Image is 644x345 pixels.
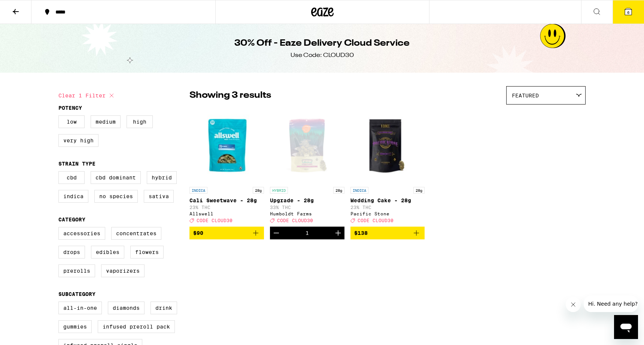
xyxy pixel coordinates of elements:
label: CBD Dominant [91,171,141,184]
legend: Subcategory [58,291,95,297]
img: Allswell - Cali Sweetwave - 28g [189,108,264,183]
a: Open page for Wedding Cake - 28g from Pacific Stone [350,108,425,227]
legend: Category [58,217,85,223]
button: Add to bag [350,227,425,239]
label: Prerolls [58,264,95,277]
iframe: Message from company [584,296,638,312]
p: INDICA [350,187,368,194]
a: Open page for Cali Sweetwave - 28g from Allswell [189,108,264,227]
label: Drops [58,246,85,258]
div: Humboldt Farms [270,211,344,216]
label: Drink [151,302,177,314]
legend: Potency [58,105,82,111]
span: Featured [512,93,539,99]
label: Vaporizers [101,264,145,277]
legend: Strain Type [58,161,95,167]
button: Increment [332,227,344,239]
p: 23% THC [350,205,425,210]
span: CODE CLOUD30 [358,218,394,223]
img: Pacific Stone - Wedding Cake - 28g [350,108,425,183]
label: Edibles [91,246,124,258]
label: Accessories [58,227,105,240]
p: HYBRID [270,187,288,194]
p: 23% THC [189,205,264,210]
div: Use Code: CLOUD30 [291,51,354,60]
div: Pacific Stone [350,211,425,216]
label: All-In-One [58,302,102,314]
label: Very High [58,134,98,147]
div: 1 [306,230,309,236]
label: No Species [94,190,138,203]
span: CODE CLOUD30 [197,218,233,223]
label: Sativa [144,190,174,203]
label: Low [58,115,85,128]
label: Diamonds [108,302,145,314]
iframe: Close message [566,297,581,312]
label: Concentrates [111,227,161,240]
p: 28g [253,187,264,194]
button: Decrement [270,227,283,239]
p: Wedding Cake - 28g [350,197,425,203]
span: $138 [354,230,368,236]
button: Clear 1 filter [58,86,116,105]
div: Allswell [189,211,264,216]
label: CBD [58,171,85,184]
iframe: Button to launch messaging window [614,315,638,339]
p: INDICA [189,187,207,194]
a: Open page for Upgrade - 28g from Humboldt Farms [270,108,344,227]
label: High [127,115,153,128]
label: Medium [91,115,121,128]
label: Hybrid [147,171,177,184]
p: 28g [333,187,344,194]
span: 6 [627,10,629,15]
p: Upgrade - 28g [270,197,344,203]
button: Add to bag [189,227,264,239]
p: Cali Sweetwave - 28g [189,197,264,203]
p: Showing 3 results [189,89,271,102]
span: CODE CLOUD30 [277,218,313,223]
label: Indica [58,190,88,203]
p: 33% THC [270,205,344,210]
p: 28g [413,187,425,194]
label: Gummies [58,320,92,333]
span: $90 [193,230,203,236]
h1: 30% Off - Eaze Delivery Cloud Service [234,37,410,50]
label: Flowers [130,246,164,258]
button: 6 [613,0,644,24]
label: Infused Preroll Pack [98,320,175,333]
